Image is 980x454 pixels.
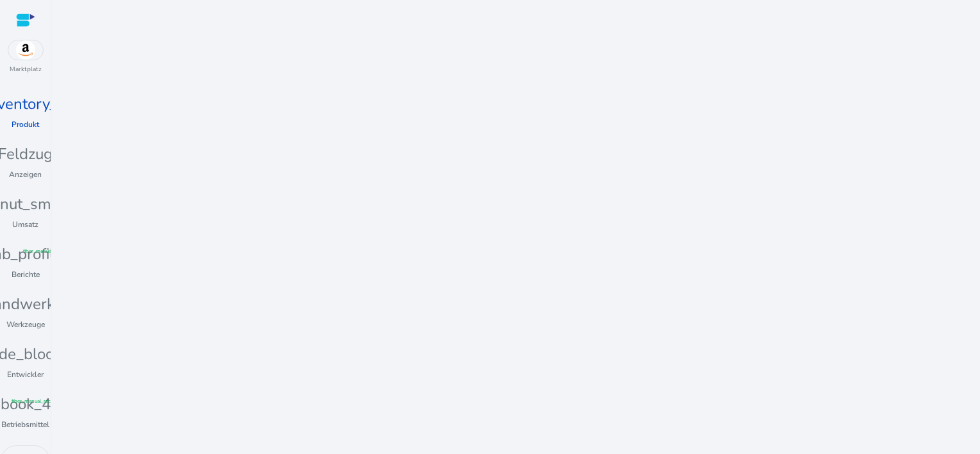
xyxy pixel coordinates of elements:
[1,419,49,430] p: Betriebsmittel
[6,319,45,330] p: Werkzeuge
[10,65,42,74] p: Marktplatz
[9,169,42,180] p: Anzeigen
[12,398,58,405] span: fiber_manual_record
[12,269,40,280] p: Berichte
[7,369,44,380] p: Entwickler
[1,392,51,416] span: book_4
[23,248,70,255] span: fiber_manual_record
[12,219,38,230] p: Umsatz
[8,40,43,60] img: amazon.svg
[12,119,39,130] p: Produkt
